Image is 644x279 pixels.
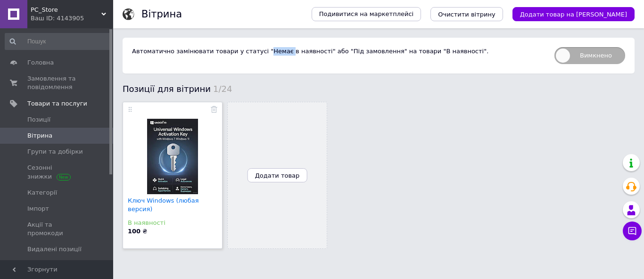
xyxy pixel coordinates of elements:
span: Категорії [27,189,57,197]
span: Головна [27,58,54,67]
span: Очистити вітрину [438,11,495,18]
span: Імпорт [27,205,49,213]
span: Товари та послуги [27,99,87,108]
a: Прибрати з вітрини [211,105,217,112]
span: Групи та добірки [27,148,83,156]
span: Вимкнено [554,47,625,64]
span: Вітрина [27,131,52,140]
a: Подивитися на маркетплейсі [312,7,421,21]
button: Додати товар [248,168,307,182]
div: ₴ [128,227,217,236]
div: В наявності [128,219,217,227]
h1: Вітрина [141,8,182,20]
span: Додати товар [255,172,300,179]
button: Очистити вітрину [430,7,503,21]
span: Подивитися на маркетплейсі [319,10,413,18]
span: Замовлення та повідомлення [27,74,87,91]
input: Пошук [5,33,111,50]
a: Ключ Windows (любая версия) [128,197,199,213]
span: Видалені позиції [27,245,82,254]
div: Ваш ID: 4143905 [31,14,113,23]
img: Ключ Windows (любая версия) [147,119,198,194]
span: Додати товар на [PERSON_NAME] [520,11,627,18]
span: 1/24 [213,84,232,94]
div: Позиції для вітрини [123,83,635,95]
button: Чат з покупцем [623,222,642,240]
span: Автоматично замінювати товари у статусі "Немає в наявності" або "Під замовлення" на товари "В ная... [132,48,488,55]
span: Позиції [27,115,50,124]
span: Сезонні знижки [27,164,87,181]
button: Додати товар на [PERSON_NAME] [512,7,635,21]
span: PC_Store [31,6,101,14]
span: Акції та промокоди [27,221,87,238]
b: 100 [128,228,140,235]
